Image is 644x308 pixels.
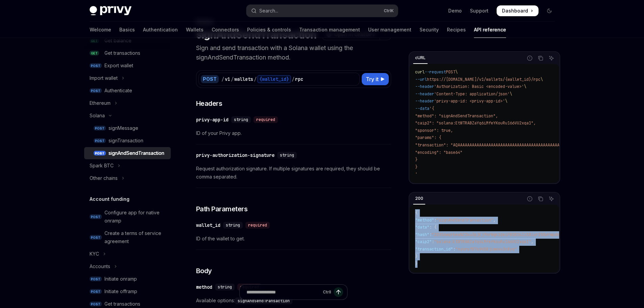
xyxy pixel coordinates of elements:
[246,5,398,17] button: Open search
[84,135,171,147] a: POSTsignTransaction
[415,224,429,230] span: "data"
[525,194,534,203] button: Report incorrect code
[384,8,394,14] span: Ctrl K
[524,84,526,89] span: \
[415,106,429,111] span: --data
[196,116,229,123] div: privy-app-id
[254,116,278,123] div: required
[90,22,111,38] a: Welcome
[90,235,102,240] span: POST
[196,165,391,181] span: Request authorization signature. If multiple signatures are required, they should be comma separa...
[420,22,439,38] a: Security
[432,239,434,244] span: :
[415,232,429,237] span: "hash"
[292,76,294,82] div: /
[536,194,545,203] button: Copy the contents from the code block
[104,275,137,283] div: Initiate onramp
[254,76,257,82] div: /
[366,75,379,83] span: Try it
[90,162,114,170] div: Spark BTC
[474,22,506,38] a: API reference
[84,207,171,227] a: POSTConfigure app for native onramp
[90,88,102,93] span: POST
[104,229,167,245] div: Create a terms of service agreement
[231,76,234,82] div: /
[84,160,171,172] button: Toggle Spark BTC section
[90,174,118,182] div: Other chains
[415,69,425,75] span: curl
[186,22,204,38] a: Wallets
[334,287,343,297] button: Send message
[94,126,106,131] span: POST
[104,49,140,57] div: Get transactions
[119,22,135,38] a: Basics
[90,112,105,120] div: Solana
[280,152,294,158] span: string
[196,266,212,276] span: Body
[510,91,512,97] span: \
[90,289,102,294] span: POST
[84,147,171,159] a: POSTsignAndSendTransaction
[109,137,143,145] div: signTransaction
[413,54,428,62] div: cURL
[84,122,171,134] a: POSTsignMessage
[299,22,360,38] a: Transaction management
[84,72,171,84] button: Toggle Import wallet section
[259,7,278,15] div: Search...
[434,239,531,244] span: "solana:EtWTRABZaYq6iMfeYKouRu166VU2xqa1"
[547,194,556,203] button: Ask AI
[415,210,418,215] span: {
[436,217,493,223] span: "signAndSendTransaction"
[212,22,239,38] a: Connectors
[497,5,539,16] a: Dashboard
[196,222,220,229] div: wallet_id
[415,239,432,244] span: "caip2"
[415,164,418,170] span: }
[109,124,138,132] div: signMessage
[427,77,541,82] span: https://[DOMAIN_NAME]/v1/wallets/{wallet_id}/rpc
[415,135,441,140] span: "params": {
[84,260,171,273] button: Toggle Accounts section
[246,285,320,300] input: Ask a question...
[415,113,498,119] span: "method": "signAndSendTransaction",
[434,217,436,223] span: :
[415,246,453,252] span: "transaction_id"
[429,106,434,111] span: '{
[94,151,106,156] span: POST
[257,75,291,83] div: {wallet_id}
[104,87,132,95] div: Authenticate
[143,22,178,38] a: Authentication
[196,129,391,137] span: ID of your Privy app.
[90,214,102,219] span: POST
[90,277,102,282] span: POST
[453,246,455,252] span: :
[84,97,171,109] button: Toggle Ethereum section
[90,63,102,68] span: POST
[196,204,248,214] span: Path Parameters
[415,98,434,104] span: --header
[525,54,534,63] button: Report incorrect code
[455,69,458,75] span: \
[94,138,106,143] span: POST
[502,7,528,14] span: Dashboard
[541,77,543,82] span: \
[90,74,118,82] div: Import wallet
[90,51,99,56] span: GET
[505,98,507,104] span: \
[196,235,391,243] span: ID of the wallet to get.
[234,117,248,122] span: string
[415,91,434,97] span: --header
[90,302,102,307] span: POST
[493,217,496,223] span: ,
[84,47,171,59] a: GETGet transactions
[84,273,171,285] a: POSTInitiate onramp
[415,217,434,223] span: "method"
[104,300,140,308] div: Get transactions
[245,222,270,229] div: required
[429,232,432,237] span: :
[434,91,510,97] span: 'Content-Type: application/json'
[547,54,556,63] button: Ask AI
[536,54,545,63] button: Copy the contents from the code block
[84,285,171,298] a: POSTInitiate offramp
[447,22,466,38] a: Recipes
